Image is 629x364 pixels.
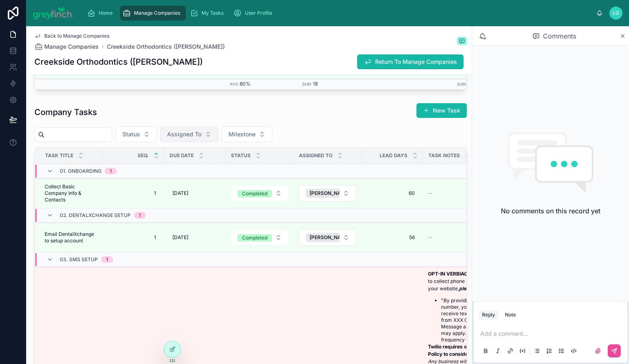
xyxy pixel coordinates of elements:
[160,127,218,142] button: Select Button
[428,271,472,277] strong: OPT-IN VERBIAGE:
[375,58,457,66] span: Return To Manage Companies
[201,10,224,16] span: My Tasks
[138,152,149,159] span: Seq.
[231,230,288,245] button: Select Button
[441,297,501,343] li: "By providing your phone number, you agree to receive text messages from XXX Orthodontics. Messag...
[108,187,159,200] a: 1
[428,190,501,197] a: --
[60,256,98,263] span: 03. SMS Setup
[306,233,362,242] button: Unselect 55
[111,190,156,197] span: 1
[81,4,597,22] div: scrollable content
[231,6,278,20] a: User Profile
[428,152,460,159] span: Task Notes
[459,285,486,292] em: please add
[172,234,188,241] span: [DATE]
[33,7,74,20] img: App logo
[34,33,109,39] a: Back to Manage Companies
[169,231,221,244] a: [DATE]
[428,234,433,241] span: --
[502,310,519,320] button: Note
[428,344,500,357] strong: Twilio requires on the Privacy Policy to consider it compliant:
[357,54,464,69] button: Return To Manage Companies
[242,234,267,242] div: Completed
[367,231,418,244] a: 56
[479,310,498,320] button: Reply
[299,229,356,246] button: Select Button
[457,82,466,86] small: Sum
[222,127,272,142] button: Select Button
[172,190,188,197] span: [DATE]
[299,185,357,202] a: Select Button
[60,212,131,219] span: 02. DentalXChange Setup
[313,81,318,87] span: 18
[106,256,108,263] div: 1
[231,230,289,245] a: Select Button
[139,212,141,219] div: 1
[167,130,201,138] span: Assigned To
[85,6,118,20] a: Home
[99,10,113,16] span: Home
[231,185,289,201] a: Select Button
[310,190,350,197] span: [PERSON_NAME]
[231,152,251,159] span: Status
[60,168,102,174] span: 01. Onboarding
[613,10,619,16] span: LG
[188,6,229,20] a: My Tasks
[45,231,98,244] a: Email DentalXchange to setup account
[428,270,501,292] p: If you plan to collect phone numbers on your website, :
[34,56,203,68] h1: Creekside Orthodontics ([PERSON_NAME])
[34,106,97,118] h1: Company Tasks
[44,43,99,51] span: Manage Companies
[428,234,501,241] a: --
[230,82,238,86] small: Avg
[44,33,109,39] span: Back to Manage Companies
[299,152,333,159] span: Assigned To
[34,43,99,51] a: Manage Companies
[505,312,516,318] div: Note
[45,183,98,203] a: Collect Basic Company Info & Contacts
[245,10,272,16] span: User Profile
[107,43,225,51] a: Creekside Orthodontics ([PERSON_NAME])
[299,185,356,201] button: Select Button
[543,31,576,41] span: Comments
[370,234,415,241] span: 56
[240,81,251,87] span: 80%
[367,187,418,200] a: 60
[310,234,350,241] span: [PERSON_NAME]
[299,229,357,246] a: Select Button
[231,186,288,201] button: Select Button
[122,130,140,138] span: Status
[380,152,407,159] span: Lead Days
[501,206,600,216] h2: No comments on this record yet
[306,189,362,198] button: Unselect 131
[134,10,180,16] span: Manage Companies
[170,152,194,159] span: Due Date
[229,130,256,138] span: Milestone
[242,190,267,197] div: Completed
[416,103,467,118] button: New Task
[110,168,112,174] div: 1
[120,6,186,20] a: Manage Companies
[370,190,415,197] span: 60
[428,190,433,197] span: --
[169,187,221,200] a: [DATE]
[302,82,311,86] small: Sum
[111,234,156,241] span: 1
[108,231,159,244] a: 1
[115,127,157,142] button: Select Button
[45,152,73,159] span: Task Title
